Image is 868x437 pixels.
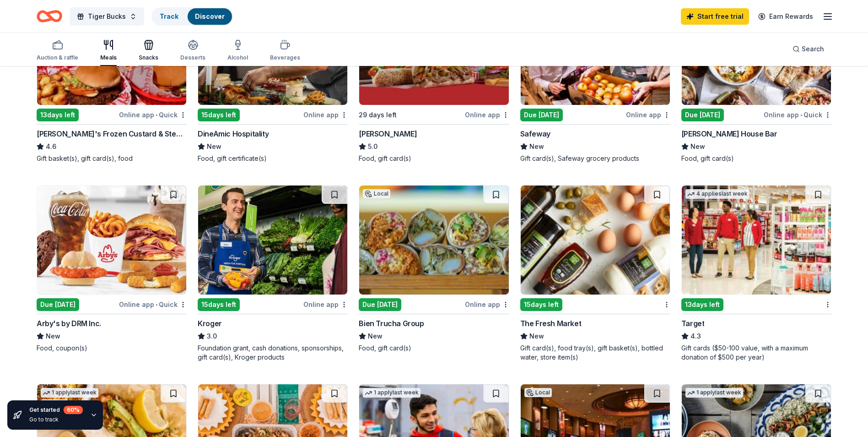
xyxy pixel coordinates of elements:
div: Due [DATE] [520,109,563,121]
div: Local [524,388,552,397]
div: 4 applies last week [685,189,749,199]
div: Due [DATE] [359,298,401,311]
span: Tiger Bucks [88,11,126,22]
span: Search [802,44,824,55]
span: • [156,111,157,119]
div: Gift cards ($50-100 value, with a maximum donation of $500 per year) [681,344,831,362]
button: Search [785,40,831,58]
span: 4.3 [690,331,701,342]
div: Online app [303,299,348,310]
a: Image for Bien Trucha GroupLocalDue [DATE]Online appBien Trucha GroupNewFood, gift card(s) [359,185,509,353]
img: Image for Kroger [198,186,347,295]
div: Food, coupon(s) [37,344,187,353]
div: Gift card(s), Safeway grocery products [520,154,670,163]
div: 1 apply last week [685,388,743,398]
div: Food, gift card(s) [681,154,831,163]
div: Safeway [520,128,550,139]
div: 15 days left [520,298,562,311]
div: Online app Quick [119,299,187,310]
div: 15 days left [198,109,240,121]
div: 60 % [64,406,83,414]
img: Image for Target [682,186,831,295]
div: 29 days left [359,109,397,120]
div: Bien Trucha Group [359,318,424,329]
button: Auction & raffle [37,36,78,66]
div: Gift card(s), food tray(s), gift basket(s), bottled water, store item(s) [520,344,670,362]
div: Online app [303,109,348,120]
div: Online app [465,109,509,120]
a: Start free trial [681,8,749,25]
div: Target [681,318,705,329]
button: Beverages [270,36,300,66]
div: Arby's by DRM Inc. [37,318,101,329]
a: Earn Rewards [753,8,819,25]
a: Image for Arby's by DRM Inc.Due [DATE]Online app•QuickArby's by DRM Inc.NewFood, coupon(s) [37,185,187,353]
span: New [690,141,705,152]
span: • [800,111,802,119]
button: Desserts [180,36,205,66]
div: The Fresh Market [520,318,582,329]
img: Image for Bien Trucha Group [359,186,508,295]
span: 5.0 [368,141,377,152]
span: 3.0 [207,331,217,342]
div: Online app Quick [764,109,831,120]
span: New [529,141,544,152]
div: Online app Quick [119,109,187,120]
div: Due [DATE] [37,298,79,311]
span: • [156,301,157,308]
div: Auction & raffle [37,54,78,61]
button: Meals [100,36,117,66]
div: [PERSON_NAME]'s Frozen Custard & Steakburgers [37,128,187,139]
div: [PERSON_NAME] [359,128,417,139]
button: TrackDiscover [151,7,233,26]
div: Kroger [198,318,222,329]
div: Desserts [180,54,205,61]
button: Snacks [139,36,158,66]
div: 15 days left [198,298,240,311]
div: Food, gift card(s) [359,154,509,163]
div: Due [DATE] [681,109,724,121]
div: Food, gift card(s) [359,344,509,353]
div: Food, gift certificate(s) [198,154,348,163]
div: Online app [465,299,509,310]
a: Image for Target4 applieslast week13days leftTarget4.3Gift cards ($50-100 value, with a maximum d... [681,185,831,362]
div: Foundation grant, cash donations, sponsorships, gift card(s), Kroger products [198,344,348,362]
div: Meals [100,54,117,61]
img: Image for Arby's by DRM Inc. [37,186,186,295]
a: Image for The Fresh Market15days leftThe Fresh MarketNewGift card(s), food tray(s), gift basket(s... [520,185,670,362]
a: Image for Kroger15days leftOnline appKroger3.0Foundation grant, cash donations, sponsorships, gif... [198,185,348,362]
a: Home [37,5,62,27]
div: Beverages [270,54,300,61]
div: 1 apply last week [41,388,98,398]
div: Alcohol [227,54,248,61]
div: 13 days left [37,109,79,121]
button: Tiger Bucks [70,7,144,26]
div: Snacks [139,54,158,61]
div: Local [363,189,390,198]
div: 1 apply last week [363,388,421,398]
button: Alcohol [227,36,248,66]
img: Image for The Fresh Market [521,186,670,295]
span: New [368,331,383,342]
div: Go to track [29,416,83,423]
div: DineAmic Hospitality [198,128,269,139]
span: New [46,331,60,342]
span: 4.6 [46,141,56,152]
div: [PERSON_NAME] House Bar [681,128,777,139]
a: Discover [195,12,225,20]
div: 13 days left [681,298,723,311]
a: Track [160,12,178,20]
div: Online app [626,109,670,120]
span: New [529,331,544,342]
span: New [207,141,221,152]
div: Get started [29,406,83,414]
div: Gift basket(s), gift card(s), food [37,154,187,163]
